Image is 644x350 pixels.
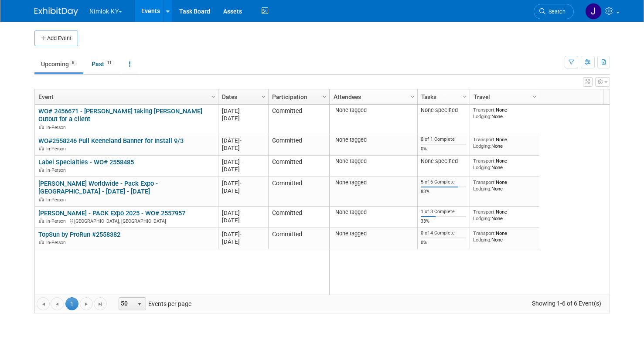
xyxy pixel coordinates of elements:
[37,297,50,310] a: Go to the first page
[421,179,466,185] div: 5 of 6 Complete
[473,136,536,149] div: None None
[240,231,242,238] span: -
[333,136,414,143] div: None tagged
[83,301,90,308] span: Go to the next page
[531,93,538,100] span: Column Settings
[210,93,217,100] span: Column Settings
[46,167,68,173] span: In-Person
[46,240,68,245] span: In-Person
[460,89,470,102] a: Column Settings
[38,89,212,104] a: Event
[46,218,68,224] span: In-Person
[38,217,214,224] div: [GEOGRAPHIC_DATA], [GEOGRAPHIC_DATA]
[260,93,267,100] span: Column Settings
[473,209,496,215] span: Transport:
[222,89,262,104] a: Dates
[240,159,242,165] span: -
[473,237,491,243] span: Lodging:
[473,186,491,192] span: Lodging:
[39,125,44,129] img: In-Person Event
[585,3,602,20] img: Jamie Dunn
[40,301,47,308] span: Go to the first page
[421,158,466,165] div: None specified
[46,146,68,152] span: In-Person
[333,107,414,114] div: None tagged
[421,107,466,114] div: None specified
[222,107,264,115] div: [DATE]
[34,56,83,72] a: Upcoming6
[107,297,200,310] span: Events per page
[473,164,491,170] span: Lodging:
[208,89,218,102] a: Column Settings
[222,187,264,194] div: [DATE]
[222,137,264,144] div: [DATE]
[222,209,264,217] div: [DATE]
[421,218,466,224] div: 33%
[461,93,468,100] span: Column Settings
[534,4,574,19] a: Search
[136,301,143,308] span: select
[473,215,491,221] span: Lodging:
[222,238,264,245] div: [DATE]
[222,115,264,122] div: [DATE]
[268,207,329,228] td: Committed
[268,156,329,177] td: Committed
[222,217,264,224] div: [DATE]
[421,230,466,236] div: 0 of 4 Complete
[240,108,242,114] span: -
[39,146,44,150] img: In-Person Event
[268,177,329,207] td: Committed
[473,230,536,243] div: None None
[119,298,134,310] span: 50
[408,89,417,102] a: Column Settings
[38,231,120,238] a: TopSun by ProRun #2558382
[421,146,466,152] div: 0%
[38,137,184,145] a: WO#2558246 Pull Keeneland Banner for Install 9/3
[38,209,185,217] a: [PERSON_NAME] - PACK Expo 2025 - WO# 2557957
[545,8,566,15] span: Search
[333,230,414,237] div: None tagged
[38,107,202,123] a: WO# 2456671 - [PERSON_NAME] taking [PERSON_NAME] Cutout for a client
[268,228,329,249] td: Committed
[259,89,268,102] a: Column Settings
[105,60,114,66] span: 11
[34,7,78,16] img: ExhibitDay
[240,210,242,216] span: -
[334,89,412,104] a: Attendees
[240,137,242,144] span: -
[333,158,414,165] div: None tagged
[474,89,534,104] a: Travel
[473,179,536,192] div: None None
[65,297,78,310] span: 1
[222,166,264,173] div: [DATE]
[94,297,107,310] a: Go to the last page
[85,56,121,72] a: Past11
[409,93,416,100] span: Column Settings
[39,218,44,223] img: In-Person Event
[54,301,61,308] span: Go to the previous page
[80,297,93,310] a: Go to the next page
[39,167,44,172] img: In-Person Event
[473,107,536,119] div: None None
[268,105,329,134] td: Committed
[333,209,414,216] div: None tagged
[272,89,324,104] a: Participation
[473,107,496,113] span: Transport:
[473,136,496,143] span: Transport:
[473,209,536,221] div: None None
[421,209,466,215] div: 1 of 3 Complete
[222,231,264,238] div: [DATE]
[473,143,491,149] span: Lodging:
[473,113,491,119] span: Lodging:
[240,180,242,187] span: -
[39,240,44,244] img: In-Person Event
[34,31,78,46] button: Add Event
[38,180,158,196] a: [PERSON_NAME] Worldwide - Pack Expo - [GEOGRAPHIC_DATA] - [DATE] - [DATE]
[46,125,68,130] span: In-Person
[320,89,329,102] a: Column Settings
[421,240,466,246] div: 0%
[421,89,464,104] a: Tasks
[473,230,496,236] span: Transport:
[268,134,329,156] td: Committed
[222,180,264,187] div: [DATE]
